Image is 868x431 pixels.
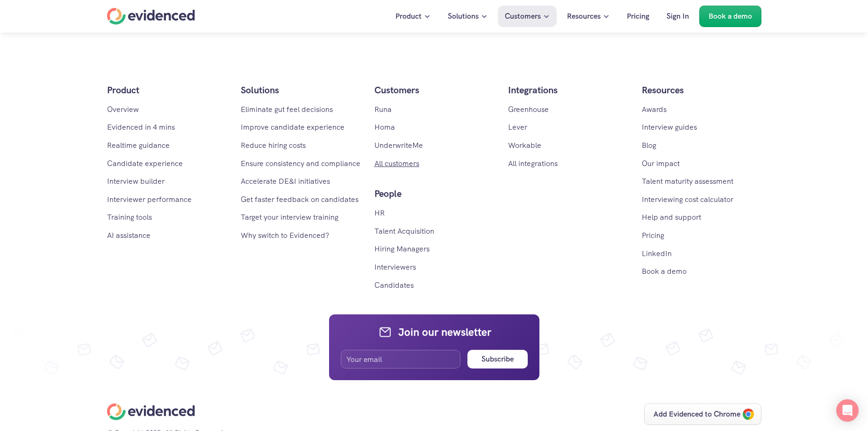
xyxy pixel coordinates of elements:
[627,10,649,22] p: Pricing
[374,208,385,218] a: HR
[107,212,152,222] a: Training tools
[107,83,227,97] p: Product
[107,176,165,186] a: Interview builder
[107,122,175,132] a: Evidenced in 4 mins
[241,83,360,97] p: Solutions
[508,122,527,132] a: Lever
[644,403,761,425] a: Add Evidenced to Chrome
[508,104,549,114] a: Greenhouse
[107,159,183,168] a: Candidate experience
[642,83,761,97] p: Resources
[395,10,422,22] p: Product
[241,230,329,240] a: Why switch to Evidenced?
[241,159,360,168] a: Ensure consistency and compliance
[667,10,689,22] p: Sign In
[374,186,494,201] p: People
[374,280,414,290] a: Candidates
[374,226,434,236] a: Talent Acquisition
[836,399,859,422] div: Open Intercom Messenger
[374,83,494,97] h5: Customers
[398,325,491,340] h4: Join our newsletter
[508,83,628,97] p: Integrations
[481,353,514,365] h6: Subscribe
[241,176,330,186] a: Accelerate DE&I initiatives
[107,8,195,25] a: Home
[241,122,344,132] a: Improve candidate experience
[374,140,423,150] a: UnderwriteMe
[505,10,541,22] p: Customers
[107,195,192,204] a: Interviewer performance
[107,104,139,114] a: Overview
[341,350,461,368] input: Your email
[709,10,752,22] p: Book a demo
[642,176,733,186] a: Talent maturity assessment
[508,159,558,168] a: All integrations
[241,140,306,150] a: Reduce hiring costs
[642,104,667,114] a: Awards
[467,350,527,368] button: Subscribe
[642,159,680,168] a: Our impact
[374,262,416,272] a: Interviewers
[241,195,359,204] a: Get faster feedback on candidates
[699,6,761,27] a: Book a demo
[653,408,740,420] p: Add Evidenced to Chrome
[107,140,170,150] a: Realtime guidance
[448,10,479,22] p: Solutions
[642,212,701,222] a: Help and support
[374,122,395,132] a: Homa
[374,104,392,114] a: Runa
[374,244,430,254] a: Hiring Managers
[241,212,338,222] a: Target your interview training
[642,122,697,132] a: Interview guides
[241,104,333,114] a: Eliminate gut feel decisions
[642,230,664,240] a: Pricing
[107,230,151,240] a: AI assistance
[642,266,687,276] a: Book a demo
[642,140,656,150] a: Blog
[620,6,656,27] a: Pricing
[642,195,733,204] a: Interviewing cost calculator
[374,159,419,168] a: All customers
[508,140,541,150] a: Workable
[567,10,601,22] p: Resources
[642,249,672,258] a: LinkedIn
[660,6,696,27] a: Sign In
